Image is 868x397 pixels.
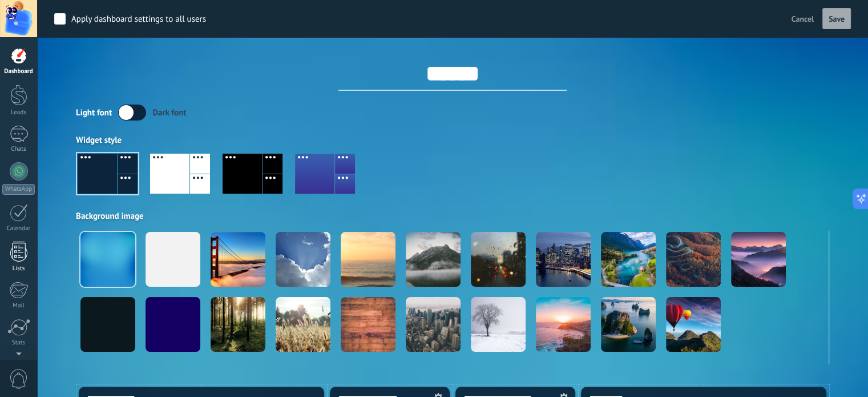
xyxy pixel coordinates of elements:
[2,68,35,75] div: Dashboard
[76,135,829,146] div: Widget style
[2,339,35,347] div: Stats
[152,107,186,118] div: Dark font
[71,14,206,25] div: Apply dashboard settings to all users
[2,225,35,232] div: Calendar
[787,10,818,27] button: Cancel
[2,184,35,195] div: WhatsApp
[2,109,35,117] div: Leads
[2,146,35,153] div: Chats
[2,265,35,272] div: Lists
[76,211,829,222] div: Background image
[2,302,35,310] div: Mail
[76,107,112,118] div: Light font
[822,8,851,30] button: Save
[792,14,814,24] span: Cancel
[829,15,845,23] span: Save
